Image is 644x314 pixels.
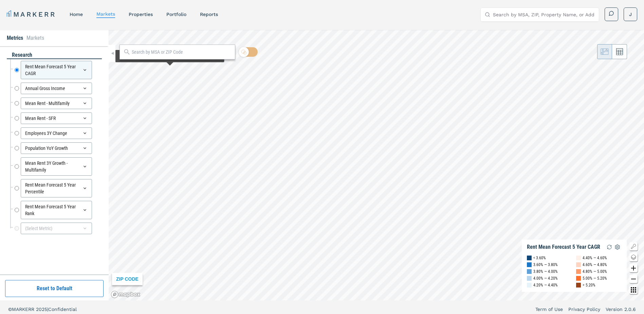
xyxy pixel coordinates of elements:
a: properties [129,12,153,17]
div: 4.40% — 4.60% [583,255,607,261]
a: Portfolio [166,12,186,17]
span: Confidential [48,307,77,312]
div: Mean Rent - SFR [21,112,92,124]
canvas: Map [109,30,644,300]
button: J [624,7,637,21]
div: < 3.60% [533,255,546,261]
div: 4.00% — 4.20% [533,275,558,282]
div: Rent Mean Forecast 5 Year Rank [21,201,92,219]
button: Show/Hide Legend Map Button [629,242,638,250]
div: > 5.20% [583,282,595,289]
button: Change style map button [629,253,638,261]
button: Zoom in map button [629,264,638,272]
button: Other options map button [629,286,638,294]
div: 4.20% — 4.40% [533,282,558,289]
button: Zoom out map button [629,275,638,283]
a: Mapbox logo [111,291,141,298]
a: Version 2.0.6 [606,306,636,313]
div: 4.80% — 5.00% [583,268,607,275]
div: Mean Rent - Multifamily [21,98,92,109]
a: Privacy Policy [568,306,600,313]
li: Metrics [7,34,23,42]
div: Annual Gross Income [21,83,92,94]
a: Term of Use [535,306,563,313]
a: reports [200,12,218,17]
span: J [629,11,632,18]
div: Population YoY Growth [21,142,92,154]
span: 2025 | [36,307,48,312]
span: MARKERR [12,307,36,312]
a: home [70,12,83,17]
div: (Select Metric) [21,223,92,234]
div: research [7,51,102,59]
img: Settings [613,243,622,251]
div: 5.00% — 5.20% [583,275,607,282]
img: Reload Legend [605,243,613,251]
div: Rent Mean Forecast 5 Year Percentile [21,179,92,197]
input: Search by MSA or ZIP Code [132,49,232,56]
a: markets [96,11,115,17]
a: MARKERR [7,10,56,19]
li: Markets [26,34,44,42]
div: Rent Mean Forecast 5 Year CAGR [21,61,92,79]
div: Employees 3Y Change [21,127,92,139]
div: 3.80% — 4.00% [533,268,558,275]
div: ZIP CODE [112,273,143,285]
button: Reset to Default [5,280,104,297]
div: 4.60% — 4.80% [583,261,607,268]
div: 3.60% — 3.80% [533,261,558,268]
div: Rent Mean Forecast 5 Year CAGR [527,244,600,250]
div: Mean Rent 3Y Growth - Multifamily [21,157,92,176]
span: © [8,307,12,312]
input: Search by MSA, ZIP, Property Name, or Address [493,8,595,21]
